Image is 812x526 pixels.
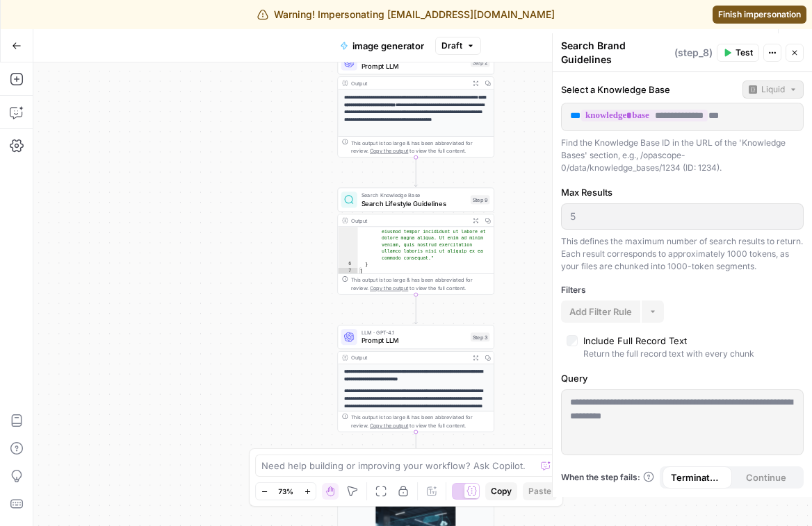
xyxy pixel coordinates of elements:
[485,482,517,500] button: Copy
[362,198,466,209] span: Search Lifestyle Guidelines
[674,46,713,60] span: ( step_8 )
[583,334,687,348] div: Include Full Record Text
[414,158,417,187] g: Edge from step_2 to step_9
[561,371,804,385] label: Query
[414,432,417,461] g: Edge from step_3 to step_1
[732,466,802,489] button: Continue
[718,8,801,21] span: Finish impersonation
[583,348,754,360] div: Return the full record text with every chunk
[370,423,408,429] span: Copy the output
[362,191,466,199] span: Search Knowledge Base
[435,37,481,55] button: Draft
[761,83,785,96] span: Liquid
[441,40,462,52] span: Draft
[561,39,713,67] div: Search Brand Guidelines
[471,195,490,204] div: Step 9
[338,268,357,274] div: 7
[351,354,466,362] div: Output
[332,35,432,57] button: image generator
[561,235,804,273] div: This defines the maximum number of search results to return. Each result corresponds to approxima...
[370,285,408,291] span: Copy the output
[746,470,786,484] span: Continue
[351,217,466,225] div: Output
[471,58,490,67] div: Step 2
[351,414,489,430] div: This output is too large & has been abbreviated for review. to view the full content.
[717,44,759,62] button: Test
[736,46,753,59] span: Test
[561,83,737,96] label: Select a Knowledge Base
[351,79,466,87] div: Output
[337,187,494,294] div: Search Knowledge BaseSearch Lifestyle GuidelinesStep 9Output consectetur adipiscing elit, sed do ...
[561,185,804,199] label: Max Results
[351,276,489,292] div: This output is too large & has been abbreviated for review. to view the full content.
[351,139,489,155] div: This output is too large & has been abbreviated for review. to view the full content.
[569,305,632,319] span: Add Filter Rule
[671,470,724,484] span: Terminate Workflow
[370,148,408,154] span: Copy the output
[278,486,293,497] span: 73%
[742,80,804,99] button: Liquid
[567,335,578,346] input: Include Full Record TextReturn the full record text with every chunk
[362,336,466,346] span: Prompt LLM
[352,39,424,53] span: image generator
[561,300,640,323] button: Add Filter Rule
[561,137,804,174] div: Find the Knowledge Base ID in the URL of the 'Knowledge Bases' section, e.g., /opascope-0/data/kn...
[414,295,417,324] g: Edge from step_9 to step_3
[528,485,551,498] span: Paste
[471,332,490,341] div: Step 3
[491,485,512,498] span: Copy
[713,6,806,24] a: Finish impersonation
[362,328,466,337] span: LLM · GPT-4.1
[523,482,557,500] button: Paste
[561,284,804,296] div: Filters
[257,8,555,22] div: Warning! Impersonating [EMAIL_ADDRESS][DOMAIN_NAME]
[338,262,357,268] div: 6
[561,471,654,484] a: When the step fails:
[362,61,466,71] span: Prompt LLM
